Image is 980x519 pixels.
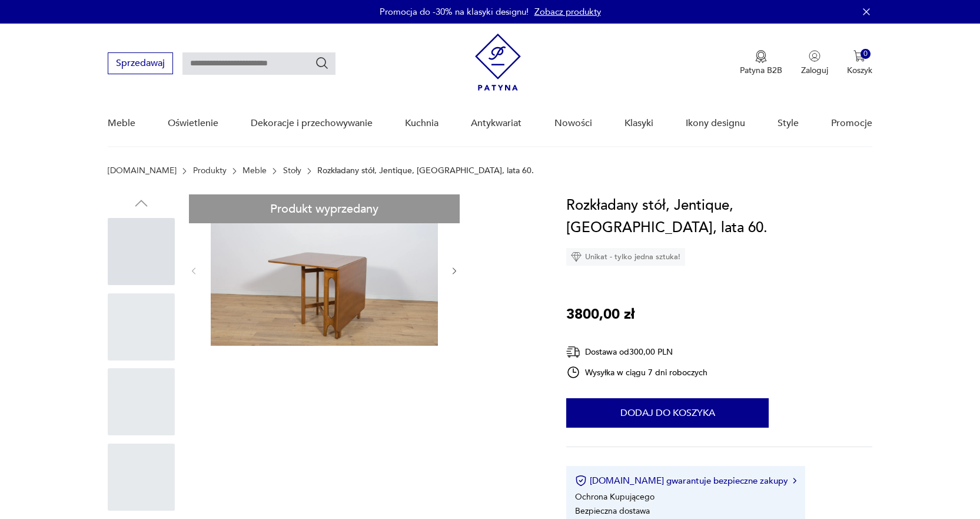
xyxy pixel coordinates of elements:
p: Rozkładany stół, Jentique, [GEOGRAPHIC_DATA], lata 60. [317,166,534,176]
h1: Rozkładany stół, Jentique, [GEOGRAPHIC_DATA], lata 60. [566,194,872,239]
a: Zobacz produkty [534,6,601,18]
a: Produkty [193,166,227,176]
img: Ikona certyfikatu [575,475,587,487]
p: 3800,00 zł [566,303,634,326]
a: [DOMAIN_NAME] [108,166,177,176]
img: Patyna - sklep z meblami i dekoracjami vintage [475,34,521,91]
p: Koszyk [847,65,872,76]
img: Ikona diamentu [571,252,582,262]
p: Promocja do -30% na klasyki designu! [380,6,529,18]
img: Ikonka użytkownika [809,50,820,62]
p: Zaloguj [801,65,828,76]
div: 0 [861,49,871,59]
div: Unikat - tylko jedna sztuka! [566,248,685,266]
div: Produkt wyprzedany [189,194,460,223]
li: Bezpieczna dostawa [575,505,650,517]
button: [DOMAIN_NAME] gwarantuje bezpieczne zakupy [575,475,796,487]
a: Dekoracje i przechowywanie [251,101,373,146]
a: Oświetlenie [168,101,218,146]
a: Ikony designu [686,101,745,146]
a: Sprzedawaj [108,60,173,68]
button: Patyna B2B [740,50,782,76]
button: Szukaj [315,56,329,70]
img: Ikona medalu [755,50,767,63]
img: Ikona dostawy [566,345,580,359]
a: Promocje [831,101,872,146]
button: 0Koszyk [847,50,872,76]
img: Zdjęcie produktu Rozkładany stół, Jentique, Wielka Brytania, lata 60. [211,194,438,346]
a: Meble [108,101,135,146]
img: Ikona strzałki w prawo [793,478,796,484]
img: Ikona koszyka [853,50,865,62]
a: Klasyki [624,101,653,146]
button: Sprzedawaj [108,52,173,74]
li: Ochrona Kupującego [575,491,655,503]
button: Zaloguj [801,50,828,76]
a: Meble [242,166,267,176]
a: Ikona medaluPatyna B2B [740,50,782,76]
a: Style [778,101,799,146]
button: Dodaj do koszyka [566,398,769,428]
p: Patyna B2B [740,65,782,76]
a: Nowości [554,101,592,146]
a: Antykwariat [471,101,521,146]
a: Kuchnia [405,101,438,146]
div: Dostawa od 300,00 PLN [566,345,707,359]
div: Wysyłka w ciągu 7 dni roboczych [566,365,707,379]
a: Stoły [283,166,301,176]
